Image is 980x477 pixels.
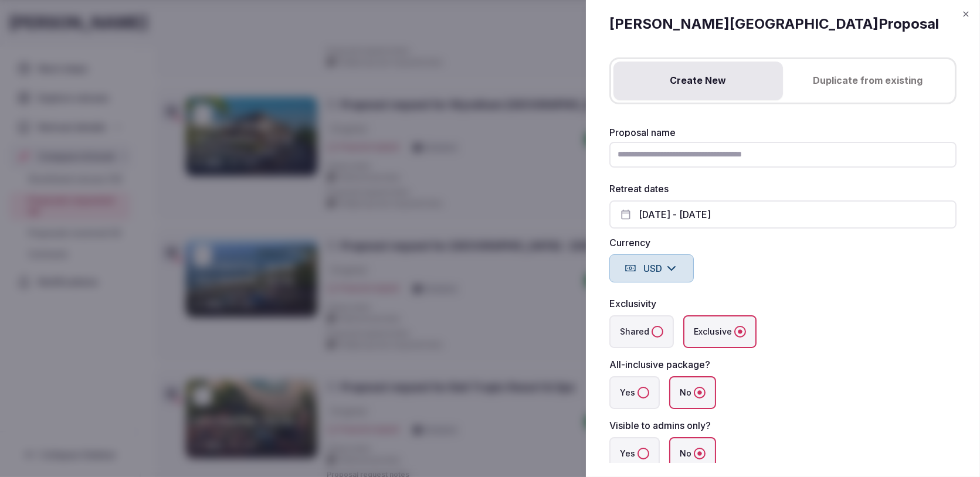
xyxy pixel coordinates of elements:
h2: [PERSON_NAME][GEOGRAPHIC_DATA] Proposal [609,14,957,34]
button: Create New [613,62,783,100]
label: Exclusive [683,315,757,348]
button: Exclusive [734,326,746,338]
label: No [669,376,716,409]
label: Proposal name [609,128,957,137]
label: Retreat dates [609,183,669,195]
label: Yes [609,437,660,470]
button: Shared [652,326,663,338]
button: Duplicate from existing [783,62,952,100]
button: No [694,387,706,398]
button: Yes [637,448,649,459]
label: All-inclusive package? [609,359,710,370]
button: USD [609,254,694,282]
label: Visible to admins only? [609,420,711,431]
button: Yes [637,387,649,398]
label: No [669,437,716,470]
label: Shared [609,315,674,348]
button: No [694,448,706,459]
label: Currency [609,238,957,247]
button: [DATE] - [DATE] [609,200,957,229]
label: Exclusivity [609,298,656,309]
label: Yes [609,376,660,409]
